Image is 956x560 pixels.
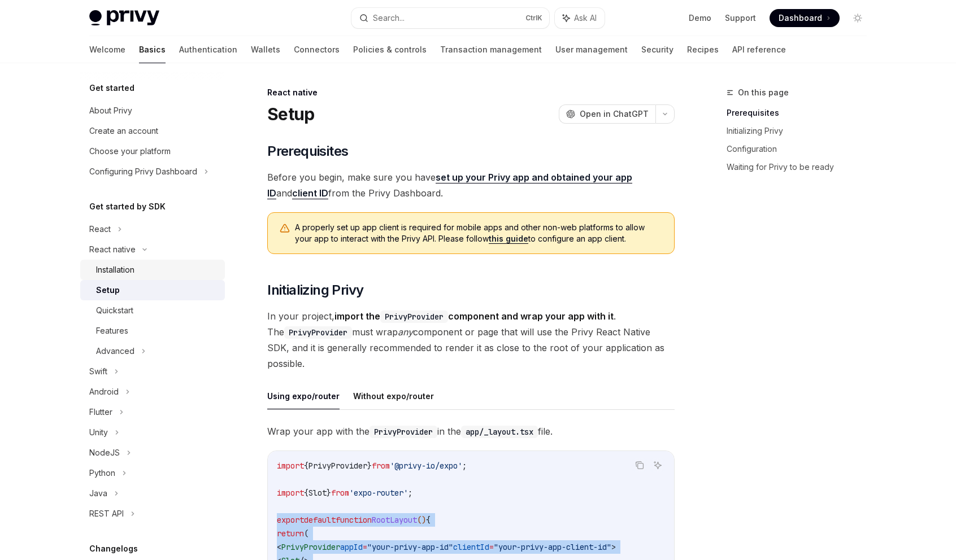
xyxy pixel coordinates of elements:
[89,165,197,178] div: Configuring Privy Dashboard
[304,488,308,498] span: {
[426,515,431,525] span: {
[555,36,628,63] a: User management
[373,11,405,25] div: Search...
[89,365,107,378] div: Swift
[727,158,876,176] a: Waiting for Privy to be ready
[89,466,115,480] div: Python
[650,458,665,473] button: Ask AI
[689,12,711,24] a: Demo
[334,310,614,322] strong: import the component and wrap your app with it
[453,542,489,552] span: clientId
[462,461,467,471] span: ;
[80,141,225,161] a: Choose your platform
[727,122,876,140] a: Initializing Privy
[687,36,719,63] a: Recipes
[340,542,363,552] span: appId
[89,507,124,520] div: REST API
[372,515,417,525] span: RootLayout
[96,304,133,317] div: Quickstart
[89,446,120,460] div: NodeJS
[89,81,134,95] h5: Get started
[89,145,171,158] div: Choose your platform
[308,488,327,498] span: Slot
[267,383,340,409] button: Using expo/router
[251,36,280,63] a: Wallets
[370,426,437,438] code: PrivyProvider
[179,36,237,63] a: Authentication
[279,223,290,234] svg: Warning
[574,12,597,24] span: Ask AI
[353,383,434,409] button: Without expo/router
[267,104,314,124] h1: Setup
[732,36,786,63] a: API reference
[727,140,876,158] a: Configuration
[139,36,166,63] a: Basics
[641,36,673,63] a: Security
[89,10,159,26] img: light logo
[292,187,328,199] a: client ID
[281,542,340,552] span: PrivyProvider
[489,542,494,552] span: =
[489,234,528,244] a: this guide
[632,458,647,473] button: Copy the contents from the code block
[89,487,107,500] div: Java
[277,488,304,498] span: import
[331,488,349,498] span: from
[611,542,616,552] span: >
[461,426,538,438] code: app/_layout.tsx
[367,542,453,552] span: "your-privy-app-id"
[89,385,119,399] div: Android
[80,280,225,300] a: Setup
[725,12,756,24] a: Support
[779,12,822,24] span: Dashboard
[363,542,367,552] span: =
[277,542,281,552] span: <
[89,124,158,138] div: Create an account
[555,8,605,28] button: Ask AI
[267,423,675,439] span: Wrap your app with the in the file.
[580,108,649,120] span: Open in ChatGPT
[89,426,108,439] div: Unity
[89,104,132,117] div: About Privy
[89,36,125,63] a: Welcome
[89,542,138,555] h5: Changelogs
[327,488,331,498] span: }
[351,8,549,28] button: Search...CtrlK
[89,200,166,213] h5: Get started by SDK
[80,321,225,341] a: Features
[849,9,867,27] button: Toggle dark mode
[559,104,655,124] button: Open in ChatGPT
[284,326,352,339] code: PrivyProvider
[494,542,611,552] span: "your-privy-app-client-id"
[295,222,663,244] span: A properly set up app client is required for mobile apps and other non-web platforms to allow you...
[349,488,408,498] span: 'expo-router'
[96,324,128,338] div: Features
[89,243,136,256] div: React native
[277,461,304,471] span: import
[440,36,542,63] a: Transaction management
[96,344,134,358] div: Advanced
[89,222,111,236] div: React
[89,405,112,419] div: Flutter
[80,121,225,141] a: Create an account
[80,300,225,321] a: Quickstart
[727,104,876,122] a: Prerequisites
[277,515,304,525] span: export
[367,461,372,471] span: }
[267,87,675,98] div: React native
[398,326,413,338] em: any
[336,515,372,525] span: function
[380,310,448,323] code: PrivyProvider
[80,260,225,280] a: Installation
[390,461,462,471] span: '@privy-io/expo'
[267,281,363,299] span: Initializing Privy
[738,86,789,99] span: On this page
[308,461,367,471] span: PrivyProvider
[408,488,412,498] span: ;
[417,515,426,525] span: ()
[267,172,632,199] a: set up your Privy app and obtained your app ID
[304,528,308,539] span: (
[353,36,427,63] a: Policies & controls
[372,461,390,471] span: from
[96,283,120,297] div: Setup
